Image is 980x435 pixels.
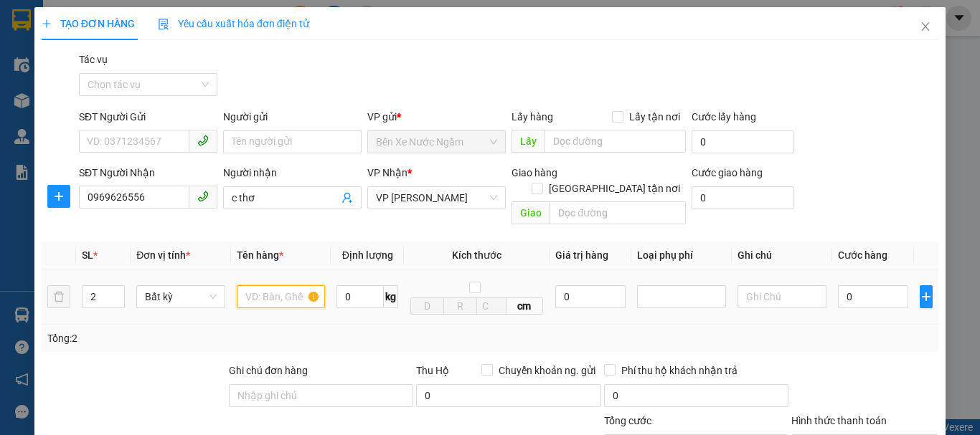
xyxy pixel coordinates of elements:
[507,297,543,315] span: cm
[732,242,832,269] th: Ghi chú
[920,285,933,308] button: plus
[604,415,651,426] span: Tổng cước
[545,130,686,153] input: Dọc đường
[47,330,380,346] div: Tổng: 2
[692,186,794,209] input: Cước giao hàng
[108,297,124,307] span: Decrease Value
[113,288,121,297] span: up
[493,363,601,378] span: Chuyển khoản ng. gửi
[47,185,70,208] button: plus
[376,131,497,153] span: Bến Xe Nước Ngầm
[376,187,497,209] span: VP Hà Tĩnh
[113,298,121,307] span: down
[237,249,283,261] span: Tên hàng
[410,297,444,315] input: D
[443,297,477,315] input: R
[79,54,108,65] label: Tác vụ
[367,109,506,125] div: VP gửi
[341,192,353,204] span: user-add
[512,201,550,224] span: Giao
[384,285,398,308] span: kg
[512,111,553,123] span: Lấy hàng
[920,21,931,32] span: close
[145,286,217,307] span: Bất kỳ
[197,135,209,146] span: phone
[692,111,756,123] label: Cước lấy hàng
[738,285,826,308] input: Ghi Chú
[229,365,308,376] label: Ghi chú đơn hàng
[631,242,732,269] th: Loại phụ phí
[223,165,362,181] div: Người nhận
[512,130,545,153] span: Lấy
[692,167,763,178] label: Cước giao hàng
[158,19,169,30] img: icon
[512,167,557,178] span: Giao hàng
[48,191,70,202] span: plus
[616,363,743,378] span: Phí thu hộ khách nhận trả
[623,109,686,125] span: Lấy tận nơi
[692,130,794,153] input: Cước lấy hàng
[229,384,413,407] input: Ghi chú đơn hàng
[838,249,887,261] span: Cước hàng
[136,249,190,261] span: Đơn vị tính
[42,18,135,29] span: TẠO ĐƠN HÀNG
[555,285,626,308] input: 0
[79,165,217,181] div: SĐT Người Nhận
[555,249,608,261] span: Giá trị hàng
[416,365,449,376] span: Thu Hộ
[42,19,52,29] span: plus
[452,249,501,261] span: Kích thước
[82,249,93,261] span: SL
[550,201,686,224] input: Dọc đường
[223,109,362,125] div: Người gửi
[108,286,124,297] span: Increase Value
[197,191,209,202] span: phone
[367,167,407,178] span: VP Nhận
[791,415,887,426] label: Hình thức thanh toán
[79,109,217,125] div: SĐT Người Gửi
[342,249,393,261] span: Định lượng
[905,7,946,47] button: Close
[237,285,326,308] input: VD: Bàn, Ghế
[476,297,507,315] input: C
[920,291,932,302] span: plus
[158,18,309,29] span: Yêu cầu xuất hóa đơn điện tử
[47,285,70,308] button: delete
[543,181,686,196] span: [GEOGRAPHIC_DATA] tận nơi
